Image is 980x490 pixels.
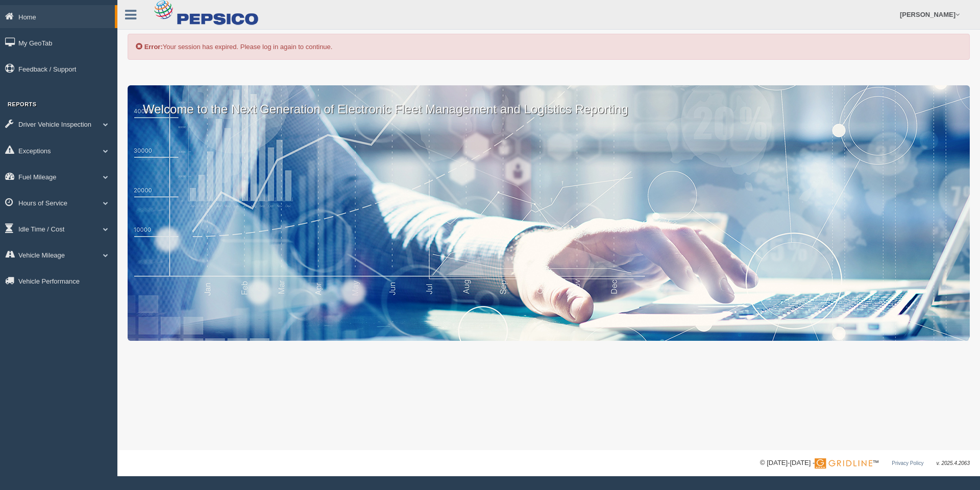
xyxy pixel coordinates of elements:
[128,34,970,60] div: Your session has expired. Please log in again to continue.
[815,458,872,469] img: Gridline
[144,43,163,51] b: Error:
[892,460,923,466] a: Privacy Policy
[760,458,970,469] div: © [DATE]-[DATE] - ™
[937,460,970,466] span: v. 2025.4.2063
[128,85,970,118] p: Welcome to the Next Generation of Electronic Fleet Management and Logistics Reporting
